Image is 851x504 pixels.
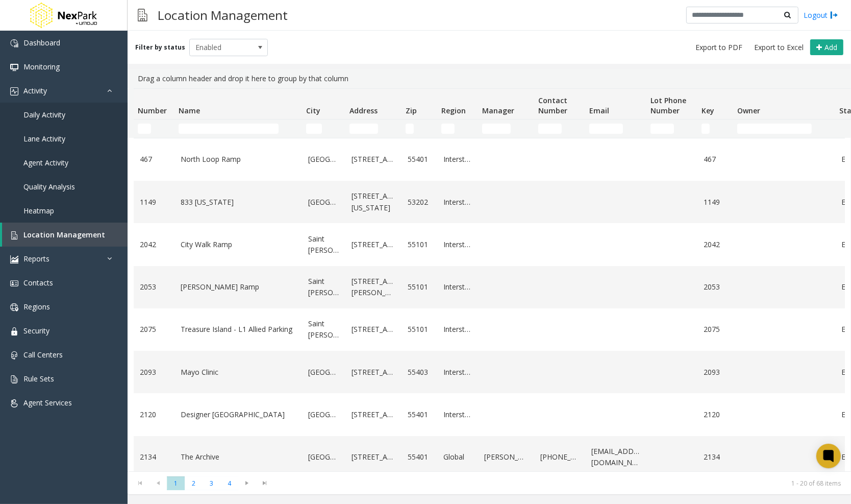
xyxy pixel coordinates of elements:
span: Contacts [23,278,53,287]
input: Key Filter [702,124,710,134]
a: [GEOGRAPHIC_DATA] [308,409,339,420]
span: Lane Activity [23,134,65,143]
a: 55101 [408,281,431,293]
input: City Filter [306,124,322,134]
a: [STREET_ADDRESS] [352,409,395,420]
img: 'icon' [10,351,18,359]
img: 'icon' [10,375,18,383]
img: 'icon' [10,39,18,47]
a: 2120 [704,409,727,420]
td: Zip Filter [402,119,437,138]
span: Export to Excel [754,42,804,53]
span: Agent Activity [23,158,68,167]
a: [STREET_ADDRESS][US_STATE] [352,190,395,213]
span: Page 3 [203,476,220,490]
a: [STREET_ADDRESS] [352,367,395,378]
span: Page 1 [167,476,185,490]
a: 2134 [704,451,727,463]
img: 'icon' [10,327,18,335]
a: 55101 [408,239,431,250]
span: Dashboard [23,38,60,47]
span: Key [702,106,714,115]
a: Interstate [443,239,472,250]
img: logout [830,10,838,20]
span: Page 2 [185,476,203,490]
a: Saint [PERSON_NAME] [308,318,339,341]
input: Address Filter [349,124,378,134]
span: Daily Activity [23,110,65,119]
input: Region Filter [441,124,455,134]
td: Owner Filter [733,119,835,138]
span: Go to the next page [240,479,254,487]
a: 2093 [140,367,168,378]
a: [GEOGRAPHIC_DATA] [308,367,339,378]
a: 833 [US_STATE] [181,197,296,208]
a: [GEOGRAPHIC_DATA] [308,451,339,463]
img: 'icon' [10,231,18,239]
span: Go to the next page [238,476,256,490]
span: Agent Services [23,398,72,407]
input: Owner Filter [737,124,812,134]
a: 2134 [140,451,168,463]
td: Lot Phone Number Filter [646,119,697,138]
span: Rule Sets [23,374,54,383]
span: Address [349,106,378,115]
span: Activity [23,86,47,95]
a: Global [443,451,472,463]
img: 'icon' [10,87,18,95]
a: 2053 [704,281,727,293]
a: 55401 [408,409,431,420]
a: 55401 [408,451,431,463]
input: Zip Filter [406,124,414,134]
span: Email [589,106,609,115]
button: Export to PDF [691,40,746,55]
a: The Archive [181,451,296,463]
a: Location Management [2,223,128,247]
span: Go to the last page [258,479,272,487]
input: Manager Filter [482,124,511,134]
img: 'icon' [10,279,18,287]
a: City Walk Ramp [181,239,296,250]
span: City [306,106,320,115]
a: 2075 [140,324,168,335]
label: Filter by status [135,43,185,52]
td: Name Filter [174,119,302,138]
a: [STREET_ADDRESS] [352,451,395,463]
span: Go to the last page [256,476,274,490]
a: 2042 [140,239,168,250]
span: Lot Phone Number [650,95,686,115]
div: Drag a column header and drop it here to group by that column [134,69,845,88]
span: Manager [482,106,514,115]
a: [PERSON_NAME] [484,451,528,463]
button: Add [810,39,843,56]
span: Add [824,42,837,52]
span: Page 4 [220,476,238,490]
input: Lot Phone Number Filter [650,124,674,134]
span: Location Management [23,230,105,239]
button: Export to Excel [750,40,808,55]
a: [STREET_ADDRESS] [352,324,395,335]
a: 2053 [140,281,168,293]
a: North Loop Ramp [181,154,296,165]
a: [PHONE_NUMBER] [540,451,579,463]
a: Interstate [443,197,472,208]
span: Zip [406,106,417,115]
a: Interstate [443,154,472,165]
a: [GEOGRAPHIC_DATA] [308,197,339,208]
span: Region [441,106,466,115]
a: [STREET_ADDRESS] [352,154,395,165]
a: 2093 [704,367,727,378]
a: 2120 [140,409,168,420]
input: Name Filter [179,124,279,134]
a: 53202 [408,197,431,208]
a: Interstate [443,324,472,335]
img: 'icon' [10,399,18,407]
a: 55401 [408,154,431,165]
td: Email Filter [585,119,646,138]
td: Address Filter [345,119,402,138]
a: Designer [GEOGRAPHIC_DATA] [181,409,296,420]
a: 2042 [704,239,727,250]
td: Key Filter [697,119,733,138]
a: [STREET_ADDRESS] [352,239,395,250]
img: 'icon' [10,63,18,71]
